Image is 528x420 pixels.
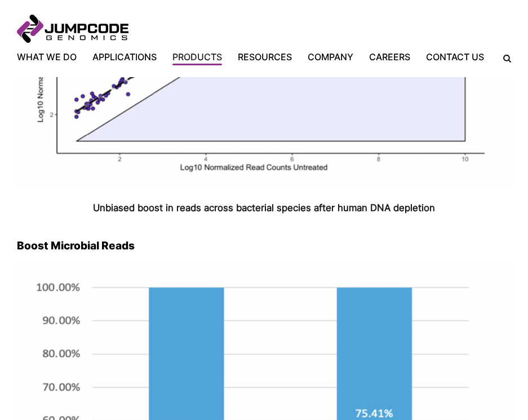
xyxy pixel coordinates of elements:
b: Unbiased boost in reads across bacterial species after human DNA depletion [93,202,435,213]
a: Applications [85,50,165,64]
a: Resources [230,50,300,64]
a: What We Do [17,50,85,64]
label: Search the site. [495,55,511,62]
a: Products [165,50,230,64]
a: Contact Us [418,50,492,64]
nav: Primary Navigation [17,50,495,64]
h3: Boost Microbial Reads [17,238,511,254]
a: Careers [361,50,418,64]
a: Company [300,50,361,64]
